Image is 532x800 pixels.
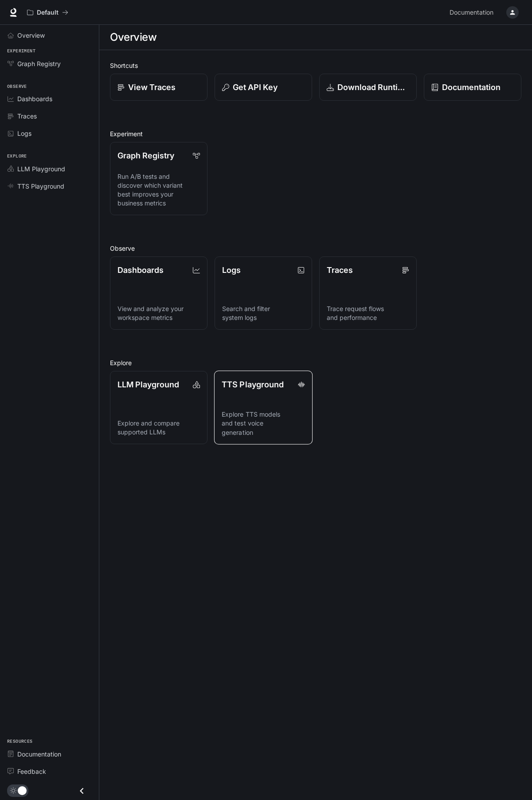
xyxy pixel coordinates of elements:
[110,61,521,70] h2: Shortcuts
[4,108,95,124] a: Traces
[17,111,37,121] span: Traces
[215,74,312,101] button: Get API Key
[110,74,207,101] a: View Traces
[327,264,353,276] p: Traces
[4,764,95,779] a: Feedback
[117,419,200,437] p: Explore and compare supported LLMs
[222,378,284,390] p: TTS Playground
[117,304,200,322] p: View and analyze your workspace metrics
[17,94,52,103] span: Dashboards
[17,129,31,138] span: Logs
[222,304,305,322] p: Search and filter system logs
[23,4,72,21] button: All workspaces
[4,126,95,141] a: Logs
[37,9,59,16] p: Default
[446,4,500,21] a: Documentation
[110,142,207,215] a: Graph RegistryRun A/B tests and discover which variant best improves your business metrics
[17,164,65,173] span: LLM Playground
[450,7,493,18] span: Documentation
[117,264,164,276] p: Dashboards
[233,81,278,93] p: Get API Key
[214,370,313,445] a: TTS PlaygroundExplore TTS models and test voice generation
[110,256,207,330] a: DashboardsView and analyze your workspace metrics
[110,129,521,138] h2: Experiment
[319,256,417,330] a: TracesTrace request flows and performance
[117,172,200,208] p: Run A/B tests and discover which variant best improves your business metrics
[117,378,179,390] p: LLM Playground
[17,181,64,191] span: TTS Playground
[110,28,156,46] h1: Overview
[110,244,521,253] h2: Observe
[128,81,176,93] p: View Traces
[4,178,95,194] a: TTS Playground
[4,28,95,43] a: Overview
[442,81,501,93] p: Documentation
[72,782,92,800] button: Close drawer
[4,161,95,177] a: LLM Playground
[327,304,409,322] p: Trace request flows and performance
[222,410,305,437] p: Explore TTS models and test voice generation
[17,59,61,68] span: Graph Registry
[319,74,417,101] a: Download Runtime
[17,31,45,40] span: Overview
[4,56,95,71] a: Graph Registry
[110,358,521,367] h2: Explore
[4,746,95,762] a: Documentation
[215,256,312,330] a: LogsSearch and filter system logs
[424,74,521,101] a: Documentation
[222,264,241,276] p: Logs
[18,785,27,795] span: Dark mode toggle
[117,150,174,162] p: Graph Registry
[17,749,61,759] span: Documentation
[110,371,207,444] a: LLM PlaygroundExplore and compare supported LLMs
[4,91,95,106] a: Dashboards
[17,767,46,776] span: Feedback
[337,81,409,93] p: Download Runtime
